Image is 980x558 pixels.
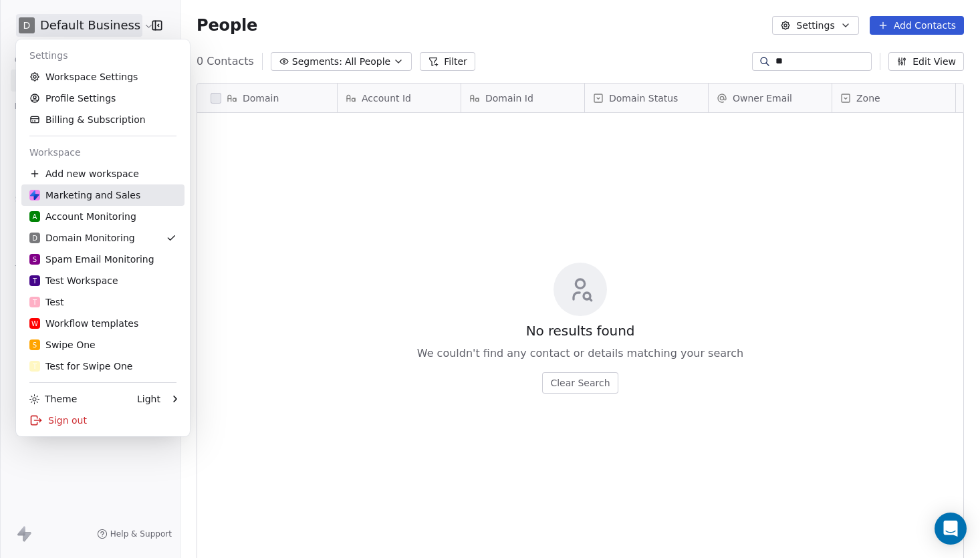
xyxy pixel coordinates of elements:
div: Test Workspace [29,274,118,287]
div: Marketing and Sales [29,188,140,202]
a: Workspace Settings [21,66,185,88]
div: Domain Monitoring [29,231,135,245]
span: T [33,276,37,286]
span: A [33,212,37,222]
span: D [32,233,37,243]
span: T [33,297,37,307]
div: Workspace [21,142,185,163]
span: T [33,362,37,372]
div: Sign out [21,410,185,431]
div: Light [137,392,160,406]
span: S [33,255,37,265]
img: Swipe%20One%20Logo%201-1.svg [29,190,40,200]
div: Spam Email Monitoring [29,253,154,266]
a: Billing & Subscription [21,109,185,130]
span: W [31,319,38,329]
div: Swipe One [29,338,96,352]
div: Account Monitoring [29,210,136,223]
div: Add new workspace [21,163,185,184]
div: Test for Swipe One [29,360,132,373]
div: Theme [29,392,77,406]
div: Settings [21,45,185,66]
a: Profile Settings [21,88,185,109]
div: Workflow templates [29,317,138,330]
div: Test [29,295,64,309]
span: S [33,340,37,350]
